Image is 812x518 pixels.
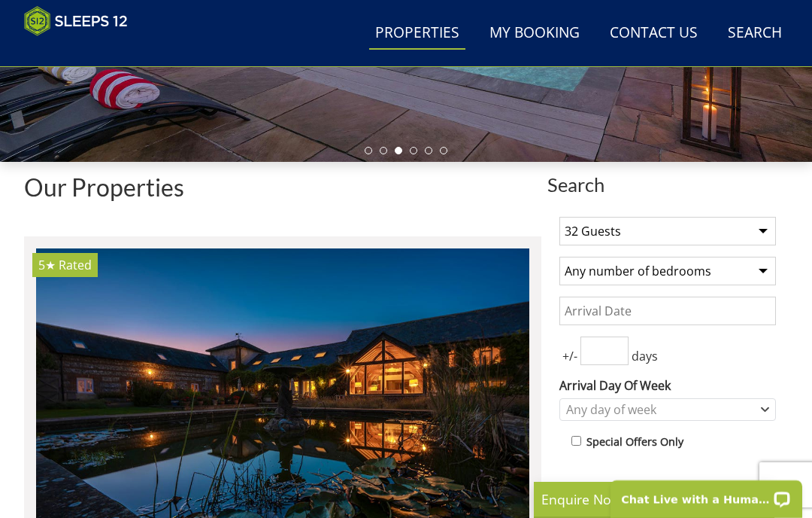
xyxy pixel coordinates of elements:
label: Special Offers Only [586,434,683,450]
a: Search [722,17,788,50]
div: Any day of week [562,401,757,418]
a: My Booking [483,17,586,50]
input: Arrival Date [559,297,776,325]
a: Properties [369,17,465,50]
iframe: Customer reviews powered by Trustpilot [17,45,174,58]
span: days [629,347,661,365]
a: Contact Us [604,17,704,50]
span: Search [547,174,788,195]
img: Sleeps 12 [24,6,128,36]
span: Rated [59,257,92,273]
iframe: LiveChat chat widget [601,471,812,518]
span: House On The Hill has a 5 star rating under the Quality in Tourism Scheme [38,257,56,273]
label: Arrival Day Of Week [559,376,776,395]
p: Enquire Now [541,489,767,509]
span: +/- [559,347,580,365]
h1: Our Properties [24,174,541,200]
div: Combobox [559,398,776,421]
